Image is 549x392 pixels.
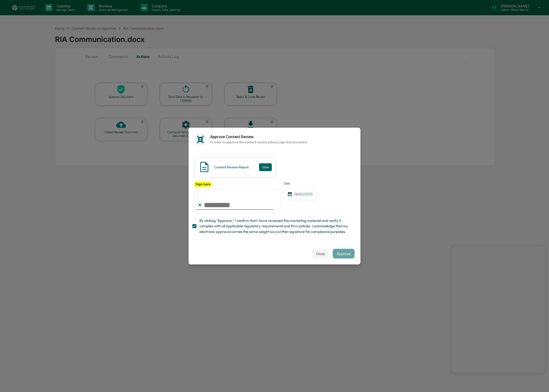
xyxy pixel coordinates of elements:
[451,246,546,373] iframe: Customer support window
[284,188,316,200] div: 09/02/2025
[199,218,351,234] span: By clicking "Approve," I confirm that I have reviewed this marketing material and verify it compl...
[210,135,355,139] h2: Approve Content Review
[333,249,355,258] button: Approve
[210,140,355,144] p: In order to approve the content review, please sign the document.
[214,165,249,169] div: Content Review Report
[194,181,211,187] label: Sign here
[284,181,316,185] label: Date
[259,163,272,171] button: View
[198,161,210,173] img: Document Icon
[312,249,329,258] button: Close
[533,376,547,389] iframe: To enrich screen reader interactions, please activate Accessibility in Grammarly extension settings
